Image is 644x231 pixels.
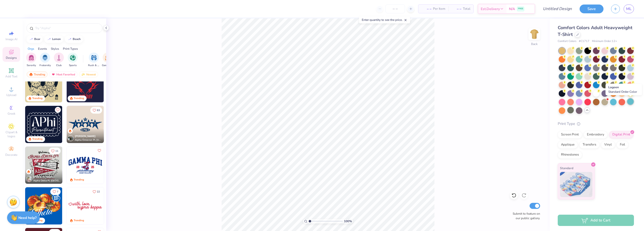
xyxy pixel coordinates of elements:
[63,47,78,51] div: Print Types
[28,47,34,51] div: Orgs
[25,106,62,143] img: 31432bec-9d04-4367-a1bf-431e9e100e59
[359,16,410,23] div: Enter quantity to see the price.
[626,6,631,12] span: ML
[105,55,111,61] img: Game Day Image
[47,38,51,41] img: trend_line.gif
[385,4,405,13] input: – –
[49,71,77,77] div: Most Favorited
[51,47,59,51] div: Styles
[90,107,102,114] button: Like
[34,38,40,40] div: bear
[62,65,99,102] img: dd20d4c1-3cd5-4460-b739-72d638d82a13
[6,56,17,60] span: Designs
[529,29,539,39] img: Back
[56,64,62,67] span: Club
[104,147,141,184] img: 1e642197-66ae-4de0-b84e-d2f538ac3dbe
[32,137,43,141] div: Trending
[56,55,62,61] img: Club Image
[102,53,113,67] button: filter button
[29,38,33,41] img: trend_line.gif
[96,148,102,154] button: Like
[606,84,642,95] div: Lagoon
[104,106,141,143] img: 4c2ba52e-d93a-4885-b66d-971d0f88707e
[608,90,637,94] span: Standard Order Color
[79,71,98,77] div: Newest
[67,187,104,224] img: 9df6a03c-bc40-4ae5-b1d8-6bdbd844fa7c
[3,130,20,138] span: Clipart & logos
[617,141,628,149] div: Foil
[68,53,78,67] button: filter button
[39,64,51,67] span: Fraternity
[35,26,99,31] input: Try "Alpha"
[560,172,592,197] img: Standard
[57,191,58,193] span: 7
[25,147,62,184] img: 8e53ebf9-372a-43e2-8144-f469002dff18
[38,47,47,51] div: Events
[6,37,17,41] span: Image AI
[39,53,51,67] button: filter button
[510,211,540,220] label: Submit to feature on our public gallery.
[26,53,36,67] div: filter for Sorority
[74,178,84,182] div: Trending
[558,25,632,37] span: Comfort Colors Adult Heavyweight T-Shirt
[27,64,36,67] span: Sorority
[54,53,64,67] div: filter for Club
[62,147,99,184] img: 99edcb88-b669-4548-8e21-b6703597cff9
[68,38,72,41] img: trend_line.gif
[88,53,100,67] div: filter for Rush & Bid
[624,5,634,13] a: ML
[104,187,141,224] img: 0bcfe723-b771-47ba-bfd9-d661bcf572d9
[451,6,461,12] span: – –
[62,187,99,224] img: f22b6edb-555b-47a9-89ed-0dd391bfae4f
[592,39,617,43] span: Minimum Order: 12 +
[52,38,61,40] div: lemon
[74,219,84,222] div: Trending
[509,6,515,12] span: N/A
[33,175,54,179] span: [PERSON_NAME]
[88,53,100,67] button: filter button
[433,6,445,12] span: Per Item
[32,97,43,100] div: Trending
[67,106,104,143] img: ce57f32a-cfc6-41ad-89ac-b91076b4d913
[54,53,64,67] button: filter button
[26,35,43,43] button: bear
[55,150,58,152] span: 11
[584,131,608,138] div: Embroidery
[68,53,78,67] div: filter for Sports
[27,71,48,77] div: Trending
[421,6,431,12] span: – –
[81,73,85,76] img: Newest.gif
[73,38,81,40] div: beach
[25,65,62,102] img: 3c8f339e-4de6-4693-83ff-659a3f703290
[25,187,62,224] img: 8659caeb-cee5-4a4c-bd29-52ea2f761d42
[560,165,573,171] span: Standard
[579,141,599,149] div: Transfers
[65,35,83,43] button: beach
[609,131,633,138] div: Digital Print
[531,42,538,46] div: Back
[579,39,589,43] span: # C1717
[8,112,15,116] span: Greek
[90,188,102,195] button: Like
[102,64,113,67] span: Game Day
[39,53,51,67] div: filter for Fraternity
[26,53,36,67] button: filter button
[29,73,33,76] img: trending.gif
[102,53,113,67] div: filter for Game Day
[558,121,634,127] div: Print Type
[74,97,84,100] div: Trending
[344,219,352,223] span: 100 %
[558,141,578,149] div: Applique
[91,55,97,61] img: Rush & Bid Image
[558,39,576,43] span: Comfort Colors
[50,188,61,195] button: Like
[518,7,523,11] span: FREE
[97,191,100,193] span: 22
[67,147,104,184] img: 0e6580e9-d52d-4d22-8435-f54e814e3b15
[55,107,61,113] button: Like
[18,215,36,220] strong: Need help?
[88,64,100,67] span: Rush & Bid
[42,55,48,61] img: Fraternity Image
[70,55,76,61] img: Sports Image
[601,141,615,149] div: Vinyl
